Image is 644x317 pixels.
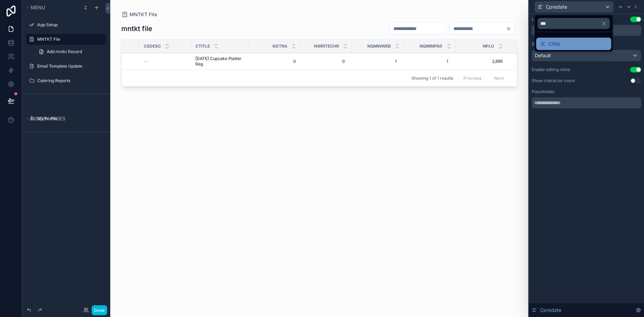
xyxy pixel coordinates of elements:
[195,43,210,49] span: Ctitle
[410,59,448,64] span: 1
[411,76,453,81] span: Showing 1 of 1 results
[37,63,102,69] label: Email Template Update
[144,59,148,64] span: --
[37,22,102,28] label: App Setup
[25,3,79,12] button: Menu
[47,49,82,55] span: Add mntkt Record
[37,116,102,121] label: My Profile
[307,59,345,64] span: 0
[483,43,494,49] span: Nplu
[420,43,442,49] span: Nqminpad
[25,114,103,123] button: Hidden pages
[195,56,244,67] span: [DATE] Cupcake Platter Reg
[37,78,102,83] label: Catering Reports
[34,46,106,57] a: Add mntkt Record
[130,11,157,18] span: MNTKT File
[511,59,554,64] span: 0
[92,305,107,315] button: Done
[549,40,560,48] span: Ctitle
[31,4,45,10] span: Menu
[359,59,397,64] span: 1
[506,26,514,31] button: Clear
[367,43,391,49] span: Nqminweb
[121,11,157,18] a: MNTKT File
[144,43,161,49] span: Csdesc
[314,43,339,49] span: Nwritechr
[273,43,287,49] span: Nxtra
[253,59,296,64] span: 0
[37,37,102,42] label: MNTKT File
[121,24,152,33] h1: mntkt file
[459,59,503,64] span: 2,695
